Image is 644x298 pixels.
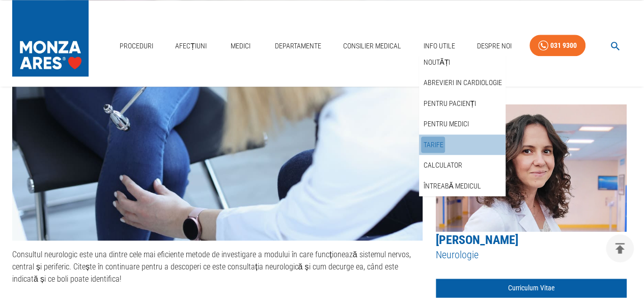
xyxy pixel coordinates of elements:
div: Pentru medici [419,114,506,134]
a: Abrevieri in cardiologie [421,74,503,91]
div: Abrevieri in cardiologie [419,72,506,93]
button: delete [606,234,634,262]
div: 031 9300 [550,39,577,52]
a: Curriculum Vitae [436,279,627,297]
a: [PERSON_NAME] [436,233,518,247]
a: Calculator [421,157,464,174]
a: Info Utile [419,36,459,57]
h5: Neurologie [436,248,627,262]
div: Noutăți [419,52,506,73]
a: Întreabă medicul [421,178,483,195]
div: Întreabă medicul [419,176,506,197]
p: Consultul neurologic este una dintre cele mai eficiente metode de investigare a modului în care f... [12,249,423,285]
a: Noutăți [421,54,452,71]
a: 031 9300 [529,35,585,57]
a: Tarife [421,137,445,153]
nav: secondary mailbox folders [419,52,506,197]
div: Calculator [419,155,506,176]
a: Medici [225,36,257,57]
div: Pentru pacienți [419,93,506,114]
a: Departamente [271,36,325,57]
div: Tarife [419,134,506,155]
a: Proceduri [116,36,157,57]
a: Consilier Medical [339,36,405,57]
a: Pentru pacienți [421,95,478,112]
a: Afecțiuni [171,36,211,57]
img: Dr. Ioana Simina Barac [436,104,627,232]
a: Pentru medici [421,116,470,132]
a: Despre Noi [473,36,516,57]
